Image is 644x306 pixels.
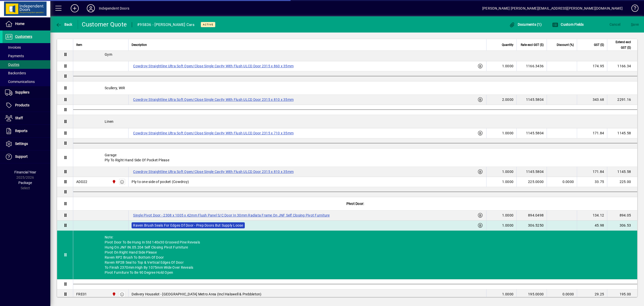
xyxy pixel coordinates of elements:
span: S [631,22,633,26]
span: Documents (1) [509,22,542,26]
span: Active [203,23,213,26]
span: 1.0000 [502,64,514,69]
span: Item [76,42,82,47]
span: Customers [15,35,32,39]
td: 1166.34 [607,61,637,71]
td: 2291.16 [607,95,637,105]
span: Invoices [5,45,21,49]
span: Rate excl GST ($) [521,42,544,47]
span: Description [132,42,147,47]
span: Backorders [5,71,26,75]
td: 225.00 [607,177,637,187]
button: Save [630,20,640,29]
div: #95836 - [PERSON_NAME] Cars [137,21,194,29]
span: 1.0000 [502,179,514,184]
span: ave [631,20,639,28]
td: 33.75 [577,177,607,187]
span: Home [15,22,24,26]
a: Invoices [3,43,50,52]
span: Quantity [502,42,513,47]
div: 1145.5804 [520,131,544,136]
span: Back [56,22,72,26]
td: 195.00 [607,289,637,299]
a: Communications [3,77,50,86]
div: ADD22 [76,179,87,184]
div: 225.0000 [520,179,544,184]
span: Ply to one side of pocket (Cowdroy) [132,179,189,184]
a: Knowledge Base [628,1,638,17]
td: 0.0000 [547,177,577,187]
div: Scullery, WIR [73,81,637,95]
a: Support [3,150,50,163]
a: Payments [3,52,50,60]
button: Custom Fields [551,20,585,29]
a: Settings [3,138,50,150]
button: Profile [83,4,99,13]
button: Documents (1) [508,20,543,29]
td: 343.68 [577,95,607,105]
span: Quotes [5,63,19,67]
button: Back [54,20,74,29]
span: Reports [15,129,27,133]
div: 1166.3436 [520,64,544,69]
a: Suppliers [3,86,50,99]
a: Home [3,18,50,30]
div: Gym [73,48,637,61]
label: Cowdroy Straightline Ultra Soft Open/Close Single Cavity With Flush ULCD Door 2315 x 810 x 35mm [132,169,295,175]
div: Garage Ply To Right Hand Side Of Pocket Please [73,148,637,167]
td: 174.95 [577,61,607,71]
div: 894.0498 [520,213,544,218]
a: Reports [3,125,50,137]
label: Cowdroy Straightline Ultra Soft Open/Close Single Cavity With Flush ULCD Door 2315 x 860 x 35mm [132,63,295,69]
td: 894.05 [607,210,637,221]
span: GST ($) [594,42,604,47]
td: 0.0000 [547,289,577,299]
div: Note: Pivot Door To Be Hung In Std 140x30 Grooved Pine Reveals Hung On JNF IN.05.204 Self Closing... [73,231,637,279]
span: 1.0000 [502,169,514,174]
span: Custom Fields [552,22,584,26]
span: 1.0000 [502,292,514,297]
td: 1145.58 [607,167,637,177]
div: Independent Doors [99,4,129,12]
span: Staff [15,116,23,120]
span: Settings [15,142,28,146]
app-page-header-button: Back [50,20,78,29]
div: 1145.5804 [520,97,544,102]
div: Pivot Door: [73,197,637,210]
a: Products [3,99,50,112]
span: Package [18,181,32,185]
td: 171.84 [577,167,607,177]
label: Single Pivot Door - 2308 x 1005 x 42mm Flush Panel S/C Door In 30mm Radiata Frame On JNF Self Clo... [132,212,331,218]
td: 171.84 [577,128,607,138]
div: FRE01 [76,292,87,297]
div: [PERSON_NAME] [PERSON_NAME][EMAIL_ADDRESS][PERSON_NAME][DOMAIN_NAME] [482,4,623,12]
span: Christchurch [111,179,116,185]
span: Delivery Houselot - [GEOGRAPHIC_DATA] Metro Area (Incl Halswell & Prebbleton) [132,292,261,297]
span: 2.0000 [502,97,514,102]
span: Financial Year [14,170,36,174]
td: 45.98 [577,221,607,231]
span: Communications [5,80,35,84]
td: 29.25 [577,289,607,299]
td: 1145.58 [607,128,637,138]
div: Customer Quote [82,20,127,28]
span: Discount (%) [557,42,574,47]
label: Cowdroy Straightline Ultra Soft Open/Close Single Cavity With Flush ULCD Door 2315 x 710 x 35mm [132,130,295,136]
div: 1145.5804 [520,169,544,174]
div: 195.0000 [520,292,544,297]
span: 1.0000 [502,213,514,218]
span: Christchurch [111,291,116,297]
span: Payments [5,54,24,58]
label: Raven Brush Seals For Edges Of Door - Prep Doors But Supply Loose [132,222,245,228]
td: 306.53 [607,221,637,231]
span: Extend excl GST ($) [610,39,631,50]
button: Add [67,4,83,13]
span: Support [15,155,28,159]
span: Suppliers [15,90,29,94]
a: Backorders [3,69,50,77]
label: Cowdroy Straightline Ultra Soft Open/Close Single Cavity With Flush ULCD Door 2315 x 810 x 35mm [132,97,295,103]
div: Linen [73,115,637,128]
a: Quotes [3,60,50,69]
td: 134.12 [577,210,607,221]
span: 1.0000 [502,223,514,228]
